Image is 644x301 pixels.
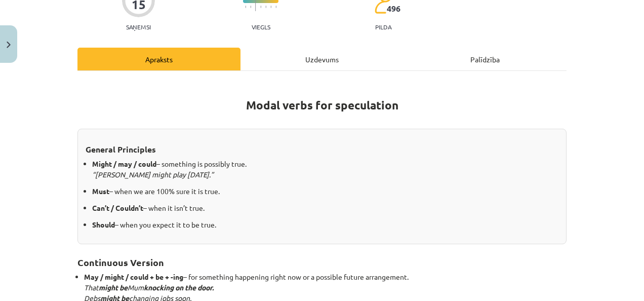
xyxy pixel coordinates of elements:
strong: might be [99,283,128,292]
img: icon-short-line-57e1e144782c952c97e751825c79c345078a6d821885a25fce030b3d8c18986b.svg [245,6,246,8]
img: icon-short-line-57e1e144782c952c97e751825c79c345078a6d821885a25fce030b3d8c18986b.svg [260,6,261,8]
strong: Modal verbs for speculation [246,98,398,112]
p: – something is possibly true. [92,159,558,180]
img: icon-short-line-57e1e144782c952c97e751825c79c345078a6d821885a25fce030b3d8c18986b.svg [265,6,266,8]
p: Saņemsi [122,23,155,30]
em: “[PERSON_NAME] might play [DATE].” [92,170,214,179]
img: icon-short-line-57e1e144782c952c97e751825c79c345078a6d821885a25fce030b3d8c18986b.svg [250,6,251,8]
p: – when you expect it to be true. [92,219,558,230]
strong: General Principles [86,144,156,155]
strong: knocking on the door. [144,283,214,292]
img: icon-close-lesson-0947bae3869378f0d4975bcd49f059093ad1ed9edebbc8119c70593378902aed.svg [7,42,11,48]
p: pilda [375,23,391,30]
div: Uzdevums [240,48,404,70]
p: Viegls [252,23,270,30]
strong: Must [92,186,109,196]
strong: May / might / could + be + -ing [84,272,183,281]
p: – when we are 100% sure it is true. [92,186,558,197]
div: Palīdzība [404,48,567,70]
em: That Mum [84,283,214,292]
div: Apraksts [77,48,240,70]
strong: Might / may / could [92,159,156,168]
strong: Continuous Version [77,256,164,268]
strong: Can’t / Couldn’t [92,203,143,212]
span: 496 [387,4,400,13]
img: icon-short-line-57e1e144782c952c97e751825c79c345078a6d821885a25fce030b3d8c18986b.svg [270,6,271,8]
p: – when it isn’t true. [92,203,558,213]
strong: Should [92,220,115,229]
img: icon-short-line-57e1e144782c952c97e751825c79c345078a6d821885a25fce030b3d8c18986b.svg [275,6,276,8]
